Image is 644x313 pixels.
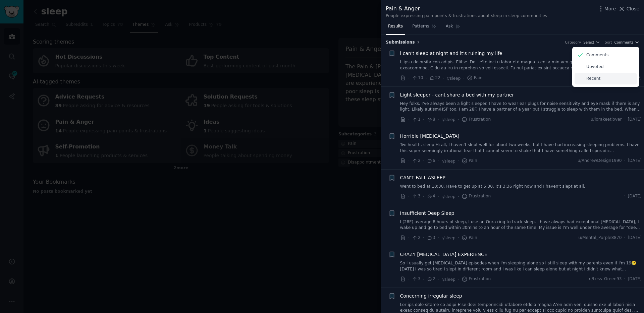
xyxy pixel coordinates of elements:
span: · [408,158,410,165]
span: [DATE] [628,158,642,164]
span: · [624,235,626,241]
span: Pain [462,158,477,164]
span: Comments [614,40,634,45]
a: Light sleeper - cant share a bed with my partner [400,91,514,99]
button: Select [583,40,600,45]
a: CRAZY [MEDICAL_DATA] EXPERIENCE [400,251,487,258]
span: · [624,276,626,282]
span: · [624,117,626,123]
span: · [423,193,424,200]
span: 10 [412,75,423,81]
span: 3 [412,193,420,199]
p: Recent [586,76,600,82]
span: 6 [427,158,435,164]
span: · [423,234,424,241]
span: · [458,193,459,200]
span: u/Mental_Purple8870 [578,235,622,241]
span: 2 [412,158,420,164]
a: Ask [443,21,463,35]
a: CAN'T FALL ASLEEP [400,174,445,181]
span: · [443,75,444,82]
span: · [458,116,459,123]
div: Sort [605,40,612,45]
span: r/sleep [441,117,455,122]
span: Frustration [462,193,491,199]
span: 3 [427,235,435,241]
div: Category [565,40,581,45]
span: 7 [417,40,420,44]
span: 2 [412,235,420,241]
span: · [426,75,427,82]
span: · [438,158,439,165]
span: r/sleep [447,76,461,81]
a: Concerning irregular sleep [400,293,462,300]
span: · [423,158,424,165]
span: · [624,158,626,164]
a: Tw: health, sleep Hi all, I haven't slept well for about two weeks, but I have had increasing sle... [400,142,642,154]
span: Patterns [412,23,429,29]
span: · [408,75,410,82]
span: Pain [462,235,477,241]
span: · [463,75,464,82]
span: · [438,193,439,200]
span: Frustration [462,276,491,282]
span: 4 [427,193,435,199]
a: Patterns [410,21,438,35]
p: Comments [586,52,608,58]
span: 2 [427,276,435,282]
span: More [604,5,616,12]
button: Comments [614,40,639,45]
a: I (28F) average 8 hours of sleep, I use an Oura ring to track sleep. I have always had exceptiona... [400,219,642,231]
a: Results [386,21,405,35]
span: · [458,276,459,283]
span: · [438,116,439,123]
span: Pain [467,75,483,81]
span: Submission s [386,40,415,46]
span: · [624,193,626,199]
span: · [423,116,424,123]
span: · [408,276,410,283]
span: · [408,234,410,241]
span: [DATE] [628,193,642,199]
span: Insufficient Deep Sleep [400,210,454,217]
button: Close [618,5,639,12]
span: r/sleep [441,194,455,199]
span: r/sleep [441,159,455,164]
a: Horrible [MEDICAL_DATA] [400,133,460,140]
a: So I usually get [MEDICAL_DATA] episodes when I'm sleeping alone so I still sleep with my parents... [400,260,642,272]
span: u/lorakeetlover [591,117,622,123]
span: Ask [446,23,453,29]
span: [DATE] [628,235,642,241]
span: [DATE] [628,276,642,282]
span: 22 [429,75,440,81]
a: i can't sleep at night and it's ruining my life [400,50,502,57]
span: 3 [412,276,420,282]
span: · [438,234,439,241]
span: r/sleep [441,236,455,240]
span: u/AndrewDesign1990 [578,158,622,164]
span: · [458,158,459,165]
span: Frustration [462,117,491,123]
a: Went to bed at 10:30. Have to get up at 5:30. It's 3:36 right now and I haven't slept at all. [400,184,642,190]
span: · [408,116,410,123]
span: · [423,276,424,283]
p: Upvoted [586,64,604,70]
span: Results [388,23,403,29]
span: 1 [412,117,420,123]
span: [DATE] [628,117,642,123]
span: · [438,276,439,283]
span: Select [583,40,594,45]
span: · [458,234,459,241]
span: · [408,193,410,200]
a: L ipsu dolorsita con adipis. Elitse. Do - e'te inci u labor etd magna a eni a min ven quisno ex'u... [400,59,642,71]
span: 8 [427,117,435,123]
div: People expressing pain points & frustrations about sleep in sleep communities [386,13,547,19]
button: More [597,5,616,12]
div: Pain & Anger [386,5,547,13]
span: u/Less_Green93 [589,276,622,282]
